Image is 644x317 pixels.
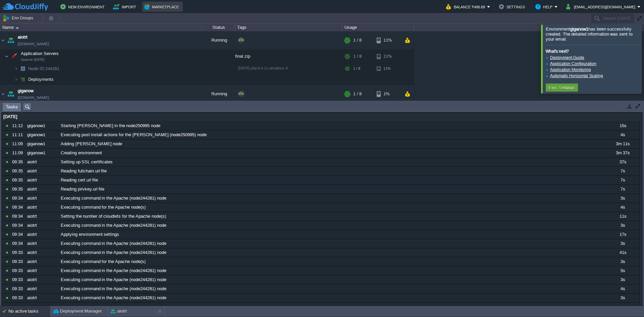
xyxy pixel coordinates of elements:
div: 1 / 8 [353,50,362,63]
div: Name [1,23,201,31]
div: 5s [606,266,639,275]
div: 11% [377,50,398,63]
b: What's next? [546,49,569,54]
div: aiotrt [25,203,58,212]
div: 37s [606,158,639,166]
img: AMDAwAAAACH5BAEAAAAALAAAAAABAAEAAAICRAEAOw== [14,74,18,85]
span: [DATE]-php-8.4.11-almalinux-9 [238,66,288,70]
a: Node ID:244281 [28,66,60,71]
span: Reading privkey.url file [61,186,104,192]
img: CloudJiffy [2,3,48,11]
div: 09:34 [12,230,25,239]
button: aiotrt [110,308,127,315]
div: aiotrt [25,294,58,302]
button: Marketplace [144,3,181,11]
div: Running [202,85,235,103]
div: 3s [606,275,639,284]
div: 4s [606,203,639,212]
div: aiotrt [25,230,58,239]
span: Executing command for the Apache node(s) [61,204,146,210]
div: aiotrt [25,248,58,257]
div: 09:31 [12,303,25,311]
span: Executing command in the Apache (node244281) node [61,268,166,274]
div: aiotrt [25,266,58,275]
a: Application Monitoring [550,67,591,72]
div: 3m 11s [606,140,639,148]
span: Executing command in the Apache (node244281) node [61,195,166,201]
div: 09:33 [12,275,25,284]
button: [EMAIL_ADDRESS][DOMAIN_NAME] [566,3,637,11]
div: 09:34 [12,203,25,212]
div: 09:34 [12,194,25,203]
div: aiotrt [25,176,58,184]
div: 41s [606,248,639,257]
img: AMDAwAAAACH5BAEAAAAALAAAAAABAAEAAAICRAEAOw== [6,31,15,49]
div: 7s [606,176,639,184]
div: 11% [377,31,398,49]
img: AMDAwAAAACH5BAEAAAAALAAAAAABAAEAAAICRAEAOw== [18,74,28,85]
span: Executing command in the Apache (node244281) node [61,250,166,256]
span: giganow [18,88,34,94]
div: 7s [606,185,639,194]
div: Running [202,31,235,49]
span: Executing command in the Apache (node244281) node [61,222,166,228]
div: 09:33 [12,248,25,257]
div: 1 / 8 [353,85,362,103]
a: aiotrt [18,34,28,41]
div: 09:34 [12,239,25,248]
div: 09:33 [12,257,25,266]
span: Applying environment settings [61,231,119,237]
span: Executing command in the Apache (node244281) node [61,241,166,247]
div: aiotrt [25,239,58,248]
a: Automatic Horizontal Scaling [550,73,603,78]
div: 09:35 [12,185,25,194]
div: giganow1 [25,121,58,130]
div: 09:35 [12,167,25,175]
span: Application Servers [20,51,60,56]
span: Reading fullchain.url file [61,168,107,174]
div: 3s [606,239,639,248]
div: giganow1 [25,149,58,157]
div: aiotrt [25,257,58,266]
button: Help [535,3,554,11]
span: Creating environment [61,150,102,156]
div: [DATE] [2,112,639,121]
b: giganow1 [570,27,588,32]
span: Node ID: [28,66,45,71]
div: final.zip [235,50,342,63]
span: Reading cert.url file [61,177,98,183]
div: 7s [606,167,639,175]
div: 11:09 [12,149,25,157]
span: Starting [PERSON_NAME] in the node250995 node [61,123,160,129]
div: 09:34 [12,212,25,221]
span: Executing command in the Apache (node244281) node [61,277,166,283]
div: 11% [377,63,398,74]
div: aiotrt [25,303,58,311]
div: Status [202,23,235,31]
div: 09:35 [12,176,25,184]
div: 17s [606,230,639,239]
button: Env. Settings [547,85,577,91]
span: Apache [DATE] [21,58,45,62]
div: 1 / 8 [353,31,362,49]
img: AMDAwAAAACH5BAEAAAAALAAAAAABAAEAAAICRAEAOw== [14,63,18,74]
div: aiotrt [25,185,58,194]
span: Executing command for the Apache node(s) [61,259,146,265]
span: Adding [PERSON_NAME] node [61,141,122,147]
a: Application ServersApache [DATE] [20,51,60,56]
img: AMDAwAAAACH5BAEAAAAALAAAAAABAAEAAAICRAEAOw== [6,85,15,103]
div: 4s [606,284,639,293]
div: aiotrt [25,167,58,175]
button: Env Groups [2,13,36,23]
a: Deployments [28,76,55,82]
div: 11s [606,212,639,221]
span: Environment has been successfully created. The detailed information was sent to your email. [546,27,633,42]
div: Usage [343,23,414,31]
div: 11:09 [12,140,25,148]
button: Balance ₹490.69 [446,3,487,11]
div: 11:11 [12,130,25,139]
span: Executing command in the Apache (node244281) node [61,295,166,301]
img: AMDAwAAAACH5BAEAAAAALAAAAAABAAEAAAICRAEAOw== [0,31,6,49]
